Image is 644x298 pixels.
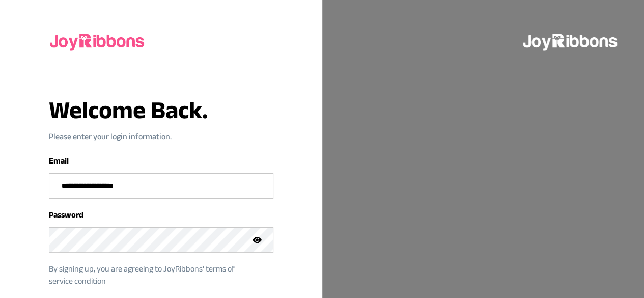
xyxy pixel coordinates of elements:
p: Please enter your login information. [49,130,273,143]
h3: Welcome Back. [49,98,273,122]
label: Password [49,210,83,219]
img: joyribbons [49,24,147,57]
p: By signing up, you are agreeing to JoyRibbons‘ terms of service condition [49,263,258,287]
label: Email [49,156,69,165]
img: joyribbons [522,24,620,57]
